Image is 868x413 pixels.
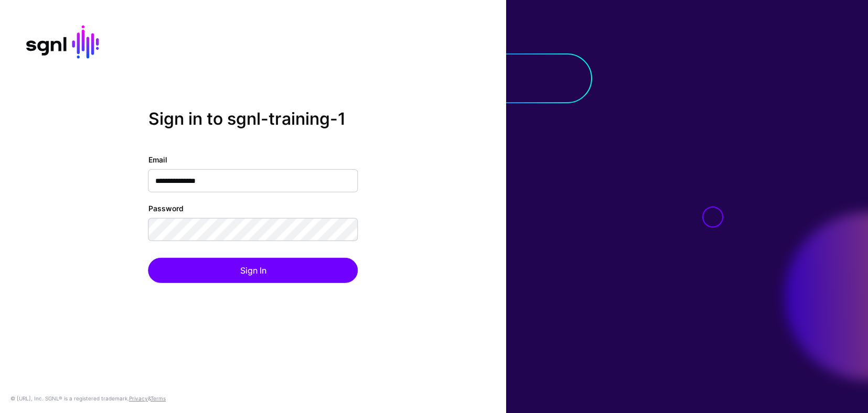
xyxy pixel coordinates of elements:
[148,109,358,129] h2: Sign in to sgnl-training-1
[148,203,184,214] label: Password
[148,258,358,283] button: Sign In
[151,395,166,401] a: Terms
[10,394,166,403] div: © [URL], Inc. SGNL® is a registered trademark. &
[129,395,148,401] a: Privacy
[148,154,167,165] label: Email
